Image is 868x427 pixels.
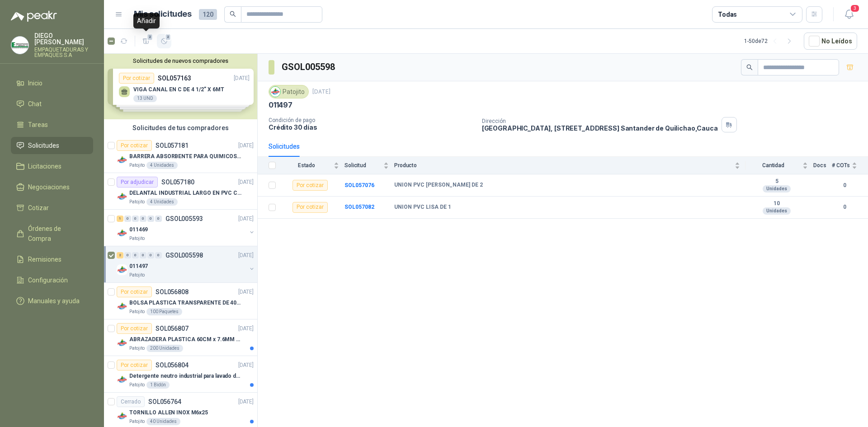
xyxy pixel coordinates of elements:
p: [DATE] [312,88,330,96]
span: Estado [281,162,332,169]
p: Patojito [129,418,145,425]
button: 2 [139,34,153,48]
img: Company Logo [270,87,280,97]
a: SOL057076 [344,182,374,188]
img: Company Logo [117,155,127,165]
th: # COTs [832,157,868,174]
span: 3 [850,4,860,13]
p: Crédito 30 días [269,123,475,131]
p: Dirección [482,118,718,124]
p: 011469 [129,225,148,234]
h3: GSOL005598 [282,60,336,74]
p: [DATE] [238,141,254,150]
div: 200 Unidades [146,345,183,352]
img: Company Logo [117,228,127,239]
p: Condición de pago [269,117,475,123]
div: 1 - 50 de 72 [744,34,797,48]
div: 1 [117,216,123,222]
button: 3 [841,6,857,23]
div: 100 Paquetes [146,308,182,315]
div: 4 Unidades [146,198,178,206]
div: 0 [155,216,162,222]
b: UNION PVC [PERSON_NAME] DE 2 [394,182,483,189]
p: GSOL005598 [165,252,203,258]
a: Chat [11,95,93,113]
span: Remisiones [28,254,61,264]
span: 2 [147,33,153,41]
span: Órdenes de Compra [28,224,85,244]
p: SOL056808 [156,289,189,295]
p: TORNILLO ALLEN INOX M6x25 [129,408,208,417]
span: Licitaciones [28,161,61,171]
p: EMPAQUETADURAS Y EMPAQUES S.A [34,47,93,58]
a: Tareas [11,116,93,133]
a: Por cotizarSOL056807[DATE] Company LogoABRAZADERA PLASTICA 60CM x 7.6MM ANCHAPatojito200 Unidades [104,319,257,356]
div: 40 Unidades [146,418,180,425]
span: Solicitudes [28,141,59,150]
span: Tareas [28,120,48,130]
div: 4 Unidades [146,162,178,169]
span: Manuales y ayuda [28,296,80,306]
b: UNION PVC LISA DE 1 [394,204,451,211]
div: 0 [147,216,154,222]
div: Todas [718,9,737,19]
p: SOL056807 [156,325,189,332]
b: 0 [832,203,857,211]
span: Chat [28,99,42,109]
div: Solicitudes de nuevos compradoresPor cotizarSOL057163[DATE] VIGA CANAL EN C DE 4 1/2” X 6MT13 UND... [104,54,257,119]
p: [DATE] [238,361,254,370]
div: Por cotizar [292,202,328,213]
div: 0 [147,252,154,258]
p: Detergente neutro industrial para lavado de tanques y maquinas. [129,372,242,380]
p: Patojito [129,235,145,242]
div: 0 [155,252,162,258]
th: Producto [394,157,745,174]
img: Logo peakr [11,11,57,22]
b: 0 [832,181,857,190]
p: SOL056804 [156,362,189,368]
a: Licitaciones [11,158,93,175]
div: 0 [132,252,139,258]
span: Solicitud [344,162,382,169]
p: [DATE] [238,178,254,187]
div: 2 [117,252,123,258]
span: Cotizar [28,203,49,213]
div: Por cotizar [117,323,152,334]
p: Patojito [129,381,145,389]
b: 10 [745,200,808,207]
th: Docs [813,157,832,174]
p: SOL057180 [161,179,194,185]
p: [DATE] [238,324,254,333]
img: Company Logo [117,301,127,312]
th: Cantidad [745,157,813,174]
button: 2 [157,34,171,48]
span: Configuración [28,275,68,285]
a: Remisiones [11,251,93,268]
p: [DATE] [238,251,254,260]
a: SOL057082 [344,204,374,210]
img: Company Logo [117,338,127,348]
img: Company Logo [117,264,127,275]
div: Unidades [763,207,791,215]
div: Por cotizar [117,286,152,297]
p: [DATE] [238,288,254,296]
div: Solicitudes [269,141,300,151]
div: 0 [140,216,146,222]
p: Patojito [129,198,145,206]
a: 2 0 0 0 0 0 GSOL005598[DATE] Company Logo011497Patojito [117,250,255,279]
p: 011497 [129,262,148,271]
button: Solicitudes de nuevos compradores [108,57,254,64]
p: BOLSA PLASTICA TRANSPARENTE DE 40*60 CMS [129,299,242,307]
span: Producto [394,162,733,169]
p: DELANTAL INDUSTRIAL LARGO EN PVC COLOR AMARILLO [129,189,242,197]
div: Patojito [269,85,309,99]
a: Por cotizarSOL056804[DATE] Company LogoDetergente neutro industrial para lavado de tanques y maqu... [104,356,257,393]
img: Company Logo [117,191,127,202]
p: SOL057181 [156,142,189,149]
span: Inicio [28,78,42,88]
span: search [746,64,753,70]
a: Por cotizarSOL057181[DATE] Company LogoBARRERA ABSORBENTE PARA QUIMICOS (DERRAME DE HIPOCLORITO)P... [104,136,257,173]
div: Por cotizar [117,360,152,371]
